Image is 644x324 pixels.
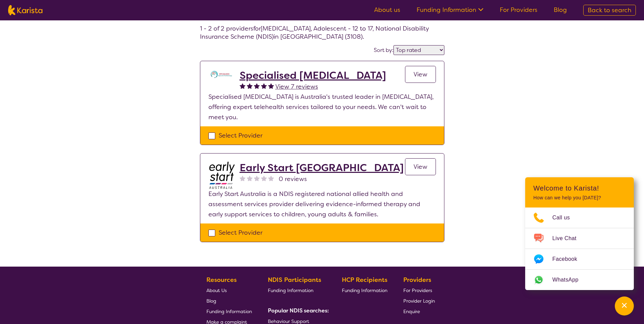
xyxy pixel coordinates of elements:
span: View [413,163,427,171]
div: Channel Menu [525,177,634,290]
span: Blog [206,298,216,304]
span: Call us [552,213,578,223]
b: NDIS Participants [268,276,321,284]
img: Karista logo [8,5,42,15]
p: Specialised [MEDICAL_DATA] is Australia's trusted leader in [MEDICAL_DATA], offering expert teleh... [208,92,436,122]
b: Resources [206,276,237,284]
p: Early Start Australia is a NDIS registered national allied health and assessment services provide... [208,189,436,219]
img: nonereviewstar [240,175,245,181]
a: Specialised [MEDICAL_DATA] [240,69,386,82]
span: Enquire [403,308,420,314]
img: fullstar [240,83,245,89]
span: Facebook [552,254,585,264]
a: Blog [554,6,567,14]
a: Back to search [583,5,636,16]
a: Web link opens in a new tab. [525,270,634,290]
span: About Us [206,287,227,293]
ul: Choose channel [525,208,634,290]
span: WhatsApp [552,275,587,285]
span: Funding Information [268,287,313,293]
a: About us [374,6,400,14]
img: nonereviewstar [254,175,260,181]
b: Popular NDIS searches: [268,307,329,314]
span: Funding Information [342,287,387,293]
a: Provider Login [403,295,435,306]
a: For Providers [500,6,537,14]
img: tc7lufxpovpqcirzzyzq.png [208,69,236,79]
img: nonereviewstar [268,175,274,181]
a: Funding Information [268,285,326,295]
label: Sort by: [374,47,393,54]
button: Channel Menu [615,296,634,316]
span: View [413,70,427,78]
span: Funding Information [206,308,252,314]
span: Live Chat [552,233,585,244]
a: Funding Information [206,306,252,317]
b: HCP Recipients [342,276,387,284]
img: fullstar [254,83,260,89]
span: Back to search [588,6,631,14]
img: fullstar [268,83,274,89]
a: For Providers [403,285,435,295]
span: 0 reviews [279,174,307,184]
img: bdpoyytkvdhmeftzccod.jpg [208,162,236,189]
span: View 7 reviews [275,83,318,91]
img: fullstar [247,83,253,89]
h2: Welcome to Karista! [533,184,626,192]
span: For Providers [403,287,432,293]
p: How can we help you [DATE]? [533,195,626,201]
a: Blog [206,295,252,306]
a: About Us [206,285,252,295]
span: Provider Login [403,298,435,304]
img: fullstar [261,83,267,89]
a: View [405,158,436,175]
a: Funding Information [417,6,483,14]
a: View [405,66,436,83]
a: Enquire [403,306,435,317]
b: Providers [403,276,431,284]
a: View 7 reviews [275,82,318,92]
img: nonereviewstar [247,175,253,181]
a: Funding Information [342,285,387,295]
a: Early Start [GEOGRAPHIC_DATA] [240,162,404,174]
img: nonereviewstar [261,175,267,181]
